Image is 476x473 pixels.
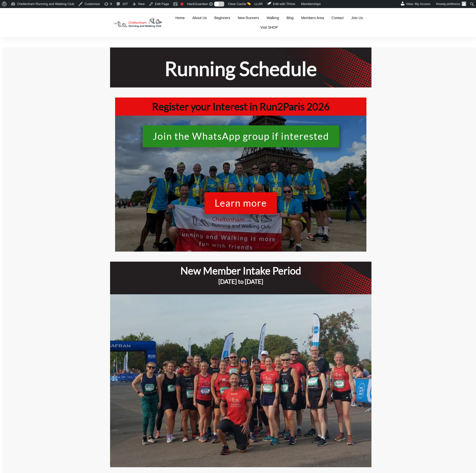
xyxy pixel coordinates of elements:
[180,3,183,6] div: Focus keyphrase not set
[115,56,366,81] h1: Running Schedule
[205,192,277,214] a: Learn more
[143,125,339,147] a: Join the WhatsApp group if interested
[113,264,369,277] h1: New Member Intake Period
[301,14,324,21] a: Members Area
[238,14,259,21] a: New Runners
[192,14,207,21] a: About Us
[175,14,185,21] a: Home
[331,14,344,21] a: Contact
[113,277,369,292] h3: [DATE] to [DATE]
[447,2,460,6] span: stsfitness
[215,198,267,211] span: Learn more
[214,14,230,21] a: Beginners
[260,24,278,31] a: Visit SHOP
[228,2,246,6] span: Clear Cache
[287,14,294,21] a: Blog
[351,14,363,21] a: Join Us
[267,14,279,21] a: Walking
[118,100,364,113] h1: Register your Interest in Run2Paris 2026
[107,14,166,31] img: Decathlon
[153,131,329,144] span: Join the WhatsApp group if interested
[247,2,251,5] img: 🧽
